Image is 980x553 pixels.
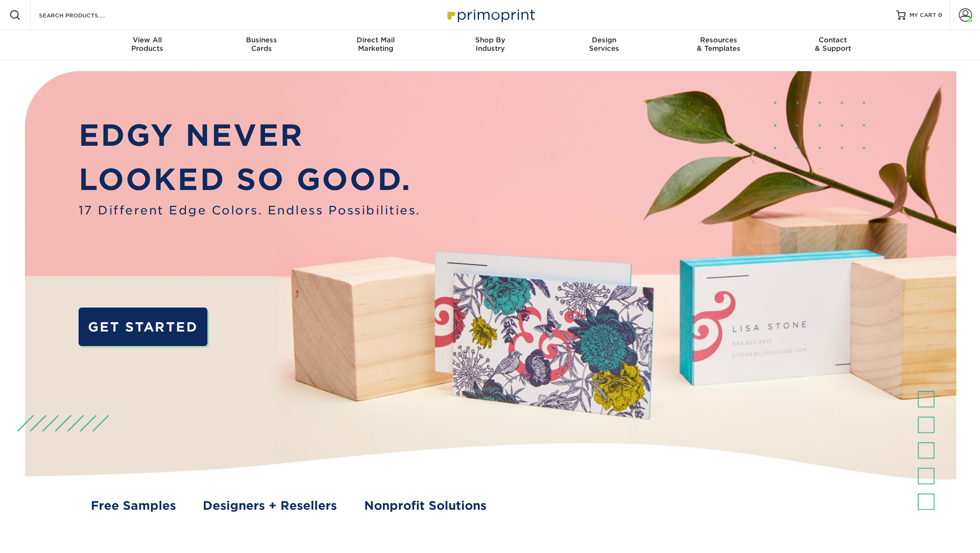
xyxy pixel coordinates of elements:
span: Direct Mail [319,36,433,44]
p: EDGY NEVER [79,113,421,158]
a: Direct MailMarketing [319,30,433,60]
a: Designers + Resellers [203,497,337,515]
span: Resources [661,36,776,44]
span: 17 Different Edge Colors. Endless Possibilities. [79,202,421,220]
div: Products [90,36,205,53]
a: Resources& Templates [661,30,776,60]
a: GET STARTED [79,308,207,346]
span: View All [90,36,205,44]
span: Business [204,36,319,44]
span: 0 [938,12,942,18]
a: Free Samples [91,497,176,515]
a: BusinessCards [204,30,319,60]
input: SEARCH PRODUCTS..... [38,9,130,21]
a: Shop ByIndustry [433,30,547,60]
div: & Templates [661,36,776,53]
a: View AllProducts [90,30,205,60]
div: Cards [204,36,319,53]
span: Contact [776,36,890,44]
span: Shop By [433,36,547,44]
p: LOOKED SO GOOD. [79,158,421,202]
div: & Support [776,36,890,53]
span: MY CART [909,11,936,19]
div: Industry [433,36,547,53]
div: Services [547,36,661,53]
img: Primoprint [443,5,537,25]
div: Marketing [319,36,433,53]
a: Contact& Support [776,30,890,60]
a: Nonprofit Solutions [364,497,486,515]
span: Design [547,36,661,44]
a: DesignServices [547,30,661,60]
